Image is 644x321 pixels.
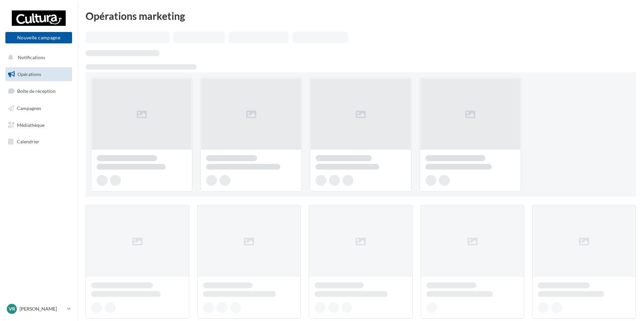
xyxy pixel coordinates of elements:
span: Médiathèque [17,122,44,128]
a: Calendrier [4,135,73,149]
a: Campagnes [4,101,73,115]
div: Opérations marketing [86,11,636,21]
span: Campagnes [17,105,41,111]
a: Boîte de réception [4,84,73,98]
span: Boîte de réception [17,88,56,94]
a: Opérations [4,67,73,81]
span: Notifications [18,55,45,60]
button: Nouvelle campagne [5,32,72,43]
span: Calendrier [17,139,39,144]
span: Vr [9,306,15,312]
p: [PERSON_NAME] [20,306,64,312]
span: Opérations [18,71,41,77]
button: Notifications [4,50,71,65]
a: Vr [PERSON_NAME] [5,302,72,315]
a: Médiathèque [4,118,73,132]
